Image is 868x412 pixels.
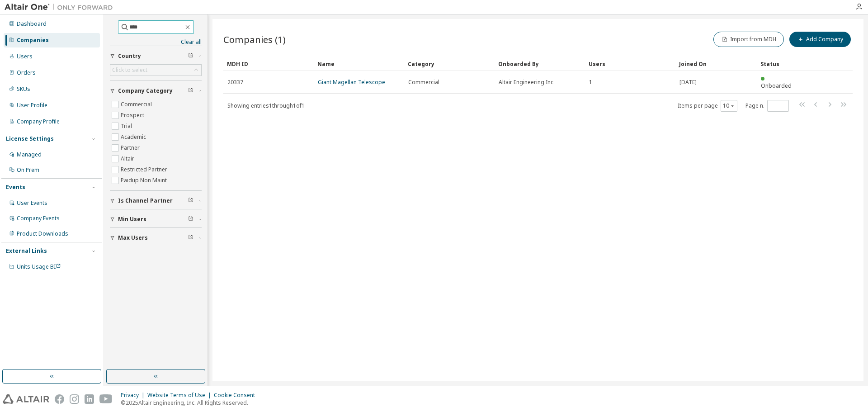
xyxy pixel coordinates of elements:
label: Partner [121,142,142,153]
span: Min Users [118,216,146,223]
img: linkedin.svg [85,394,94,404]
span: Onboarded [761,82,792,90]
span: Page n. [745,100,789,112]
div: SKUs [17,85,30,93]
div: External Links [6,247,47,255]
div: User Profile [17,102,47,109]
div: MDH ID [227,57,310,71]
button: Is Channel Partner [110,191,202,211]
div: Companies [17,37,49,44]
span: [DATE] [679,79,697,86]
img: altair_logo.svg [3,394,49,404]
div: Privacy [121,392,147,399]
span: Clear filter [188,234,193,242]
div: Status [760,57,798,71]
button: Max Users [110,228,202,248]
div: Managed [17,151,42,158]
span: Clear filter [188,197,193,204]
div: Click to select [112,66,147,74]
div: On Prem [17,166,39,174]
span: Clear filter [188,216,193,223]
span: 20337 [227,79,243,86]
span: Commercial [408,79,439,86]
span: Showing entries 1 through 1 of 1 [227,102,305,109]
label: Commercial [121,99,154,110]
span: Company Category [118,87,173,95]
button: Company Category [110,81,202,101]
div: Company Profile [17,118,60,125]
div: Orders [17,69,36,76]
img: facebook.svg [55,394,64,404]
button: 10 [723,102,735,109]
button: Min Users [110,209,202,229]
span: Max Users [118,234,148,242]
div: Click to select [110,65,201,76]
button: Add Company [789,32,851,47]
div: Category [408,57,491,71]
div: Joined On [679,57,753,71]
div: Website Terms of Use [147,392,214,399]
span: Items per page [678,100,737,112]
label: Trial [121,121,134,132]
label: Prospect [121,110,146,121]
div: Cookie Consent [214,392,260,399]
span: Country [118,52,141,60]
span: Is Channel Partner [118,197,173,204]
img: instagram.svg [70,394,79,404]
label: Academic [121,132,148,142]
label: Paidup Non Maint [121,175,169,186]
div: Events [6,184,25,191]
div: Dashboard [17,20,47,28]
div: Onboarded By [498,57,581,71]
label: Restricted Partner [121,164,169,175]
div: Company Events [17,215,60,222]
button: Country [110,46,202,66]
img: Altair One [5,3,118,12]
div: Users [589,57,672,71]
div: Product Downloads [17,230,68,237]
button: Import from MDH [713,32,784,47]
a: Clear all [110,38,202,46]
span: Companies (1) [223,33,286,46]
span: Clear filter [188,87,193,95]
img: youtube.svg [99,394,113,404]
div: License Settings [6,135,54,142]
span: 1 [589,79,592,86]
span: Units Usage BI [17,263,61,270]
p: © 2025 Altair Engineering, Inc. All Rights Reserved. [121,399,260,407]
label: Altair [121,153,136,164]
div: Name [317,57,401,71]
div: Users [17,53,33,60]
span: Clear filter [188,52,193,60]
a: Giant Magellan Telescope [318,78,385,86]
span: Altair Engineering Inc [499,79,553,86]
div: User Events [17,199,47,207]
